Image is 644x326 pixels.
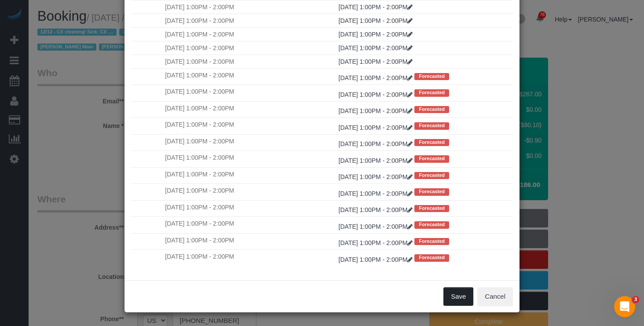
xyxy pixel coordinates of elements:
td: [DATE] 1:00PM - 2:00PM [163,27,336,41]
span: Forecasted [414,205,449,212]
a: [DATE] 1:00PM - 2:00PM [339,239,415,246]
span: Forecasted [414,254,449,261]
a: [DATE] 1:00PM - 2:00PM [339,190,415,197]
td: [DATE] 1:00PM - 2:00PM [163,233,336,249]
td: [DATE] 1:00PM - 2:00PM [163,118,336,134]
a: [DATE] 1:00PM - 2:00PM [339,17,413,24]
a: [DATE] 1:00PM - 2:00PM [339,107,415,114]
span: Forecasted [414,172,449,179]
span: Forecasted [414,238,449,245]
span: Forecasted [414,89,449,96]
a: [DATE] 1:00PM - 2:00PM [339,124,415,131]
td: [DATE] 1:00PM - 2:00PM [163,101,336,117]
span: Forecasted [414,188,449,195]
a: [DATE] 1:00PM - 2:00PM [339,74,415,81]
a: [DATE] 1:00PM - 2:00PM [339,31,413,38]
td: [DATE] 1:00PM - 2:00PM [163,55,336,68]
a: [DATE] 1:00PM - 2:00PM [339,173,415,180]
iframe: Intercom live chat [614,296,635,317]
span: Forecasted [414,106,449,113]
a: [DATE] 1:00PM - 2:00PM [339,157,415,164]
td: [DATE] 1:00PM - 2:00PM [163,68,336,84]
span: Forecasted [414,155,449,162]
span: Forecasted [414,139,449,146]
td: [DATE] 1:00PM - 2:00PM [163,200,336,216]
td: [DATE] 1:00PM - 2:00PM [163,217,336,233]
span: Forecasted [414,122,449,129]
td: [DATE] 1:00PM - 2:00PM [163,167,336,183]
a: [DATE] 1:00PM - 2:00PM [339,58,413,65]
a: [DATE] 1:00PM - 2:00PM [339,4,413,11]
a: [DATE] 1:00PM - 2:00PM [339,44,413,51]
a: [DATE] 1:00PM - 2:00PM [339,256,415,263]
span: Forecasted [414,221,449,228]
td: [DATE] 1:00PM - 2:00PM [163,134,336,150]
td: [DATE] 1:00PM - 2:00PM [163,151,336,167]
td: [DATE] 1:00PM - 2:00PM [163,85,336,101]
a: [DATE] 1:00PM - 2:00PM [339,206,415,213]
span: Forecasted [414,73,449,80]
a: [DATE] 1:00PM - 2:00PM [339,91,415,98]
button: Save [443,287,473,306]
a: [DATE] 1:00PM - 2:00PM [339,223,415,230]
a: [DATE] 1:00PM - 2:00PM [339,140,415,147]
td: [DATE] 1:00PM - 2:00PM [163,14,336,27]
td: [DATE] 1:00PM - 2:00PM [163,250,336,266]
td: [DATE] 1:00PM - 2:00PM [163,41,336,55]
span: 3 [632,296,639,303]
td: [DATE] 1:00PM - 2:00PM [163,184,336,200]
button: Cancel [477,287,513,306]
